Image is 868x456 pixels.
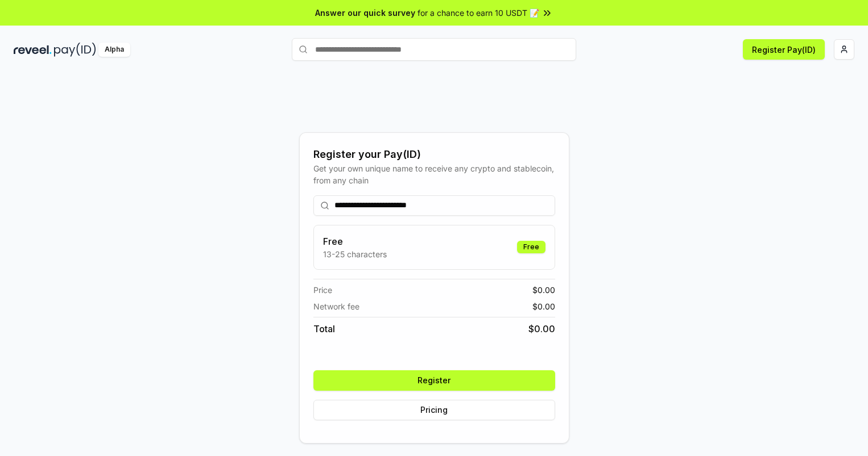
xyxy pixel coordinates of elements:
[532,300,555,312] span: $ 0.00
[313,370,555,391] button: Register
[532,284,555,296] span: $ 0.00
[315,7,415,19] span: Answer our quick survey
[517,241,545,253] div: Free
[418,7,539,19] span: for a chance to earn 10 USDT 📝
[54,43,96,57] img: pay_id
[313,322,335,336] span: Total
[14,43,52,57] img: reveel_dark
[313,300,359,312] span: Network fee
[528,322,555,336] span: $ 0.00
[98,43,130,57] div: Alpha
[743,39,825,60] button: Register Pay(ID)
[313,147,555,162] div: Register your Pay(ID)
[313,284,332,296] span: Price
[323,248,387,260] p: 13-25 characters
[313,400,555,420] button: Pricing
[323,235,387,248] h3: Free
[313,162,555,186] div: Get your own unique name to receive any crypto and stablecoin, from any chain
